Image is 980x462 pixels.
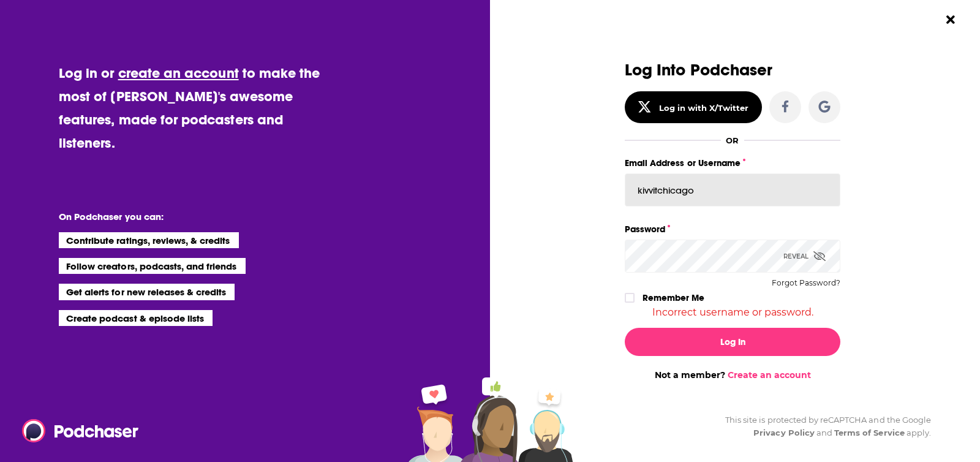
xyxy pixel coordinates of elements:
[834,428,905,437] a: Terms of Service
[59,211,304,222] li: On Podchaser you can:
[625,306,840,318] div: Incorrect username or password.
[625,328,840,356] button: Log In
[726,135,739,145] div: OR
[625,155,840,171] label: Email Address or Username
[22,419,140,442] img: Podchaser - Follow, Share and Rate Podcasts
[118,64,239,81] a: create an account
[643,290,704,306] label: Remember Me
[625,221,840,237] label: Password
[659,103,749,113] div: Log in with X/Twitter
[625,91,762,123] button: Log in with X/Twitter
[753,428,815,437] a: Privacy Policy
[625,369,840,381] div: Not a member?
[22,419,130,442] a: Podchaser - Follow, Share and Rate Podcasts
[59,258,246,274] li: Follow creators, podcasts, and friends
[772,279,840,287] button: Forgot Password?
[59,232,239,248] li: Contribute ratings, reviews, & credits
[939,8,962,31] button: Close Button
[728,369,811,381] a: Create an account
[59,310,213,326] li: Create podcast & episode lists
[625,173,840,206] input: Email Address or Username
[625,61,840,79] h3: Log Into Podchaser
[715,414,931,439] div: This site is protected by reCAPTCHA and the Google and apply.
[59,284,235,300] li: Get alerts for new releases & credits
[783,240,826,273] div: Reveal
